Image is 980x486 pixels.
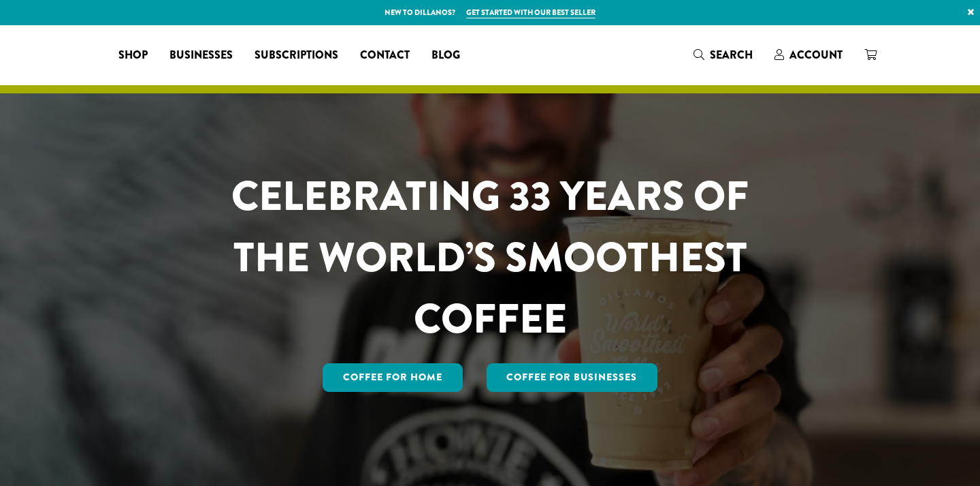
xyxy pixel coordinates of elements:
[191,166,789,350] h1: CELEBRATING 33 YEARS OF THE WORLD’S SMOOTHEST COFFEE
[108,44,159,66] a: Shop
[487,363,658,392] a: Coffee For Businesses
[360,47,410,64] span: Contact
[710,47,753,63] span: Search
[789,47,843,63] span: Account
[431,47,460,64] span: Blog
[323,363,463,392] a: Coffee for Home
[118,47,148,64] span: Shop
[466,7,595,18] a: Get started with our best seller
[255,47,338,64] span: Subscriptions
[683,44,764,66] a: Search
[169,47,233,64] span: Businesses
